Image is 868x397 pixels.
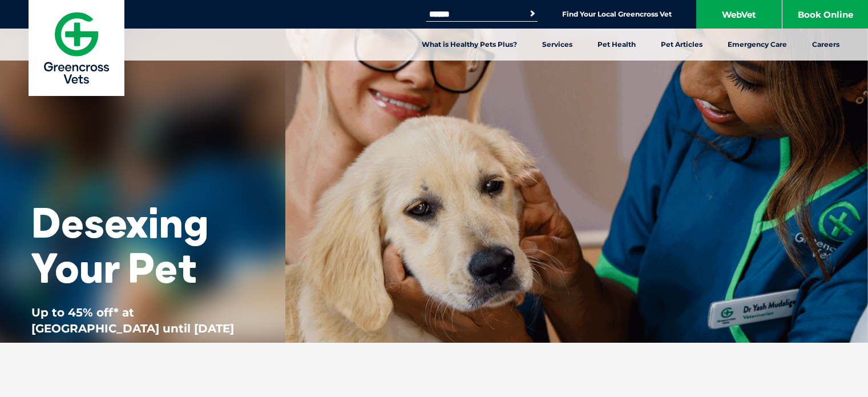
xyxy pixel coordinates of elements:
a: Emergency Care [715,29,800,61]
a: Services [530,29,585,61]
button: Search [527,8,538,19]
a: What is Healthy Pets Plus? [409,29,530,61]
a: Pet Health [585,29,648,61]
a: Find Your Local Greencross Vet [562,10,672,19]
h1: Desexing Your Pet [31,200,254,290]
a: Pet Articles [648,29,715,61]
p: Up to 45% off* at [GEOGRAPHIC_DATA] until [DATE] [31,304,254,336]
a: Careers [800,29,852,61]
